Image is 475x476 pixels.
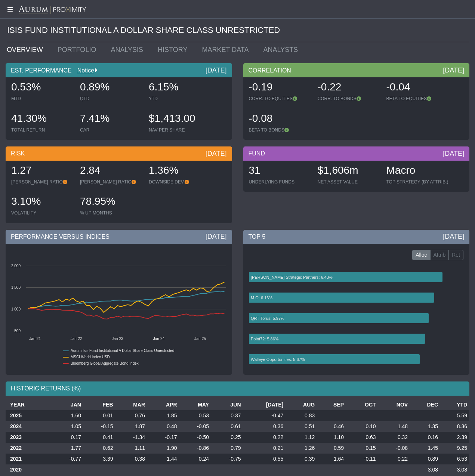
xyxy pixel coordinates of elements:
td: 0.62 [83,443,115,454]
td: 0.46 [317,421,346,432]
a: ANALYSIS [105,42,152,57]
div: TOP STRATEGY (BY ATTRIB.) [386,179,448,185]
div: BETA TO BONDS [249,127,310,133]
td: 1.87 [115,421,148,432]
div: % UP MONTHS [80,210,141,216]
td: 0.89 [410,454,440,464]
div: $1,606m [318,163,379,179]
td: 0.63 [346,432,378,443]
div: [DATE] [443,66,464,75]
td: 1.05 [51,421,83,432]
td: 1.35 [410,421,440,432]
div: Macro [386,163,448,179]
td: 0.61 [211,421,243,432]
td: 5.59 [440,410,469,421]
td: 0.17 [51,432,83,443]
td: 1.26 [286,443,317,454]
td: 0.41 [83,432,115,443]
td: 1.48 [378,421,410,432]
div: CORR. TO BONDS [318,96,379,102]
td: 0.79 [211,443,243,454]
td: 3.08 [410,464,440,475]
div: CAR [80,127,141,133]
div: NAV PER SHARE [149,127,210,133]
div: HISTORIC RETURNS (%) [6,381,469,396]
td: 0.15 [346,443,378,454]
td: 0.32 [378,432,410,443]
div: CORR. TO EQUITIES [249,96,310,102]
th: [DATE] [243,399,286,410]
td: 0.25 [211,432,243,443]
td: -0.50 [179,432,212,443]
a: MARKET DATA [196,42,257,57]
td: 0.24 [179,454,212,464]
img: Aurum-Proximity%20white.svg [19,6,86,15]
div: MTD [11,96,73,102]
td: -1.34 [115,432,148,443]
div: -0.22 [318,80,379,96]
td: 1.44 [147,454,179,464]
td: -0.86 [179,443,212,454]
span: -0.19 [249,81,273,93]
div: [PERSON_NAME] RATIO [11,179,73,185]
td: 1.45 [410,443,440,454]
a: Notice [72,67,94,74]
td: 0.83 [286,410,317,421]
text: 500 [14,329,21,333]
div: ISIS FUND INSTITUTIONAL A DOLLAR SHARE CLASS UNRESTRICTED [7,19,469,42]
text: M O: 6.16% [251,296,272,300]
div: [DATE] [443,149,464,158]
td: -0.08 [378,443,410,454]
div: 3.10% [11,194,73,210]
th: 2024 [6,421,51,432]
td: -0.11 [346,454,378,464]
a: ANALYSTS [257,42,307,57]
td: 2.39 [440,432,469,443]
td: 1.85 [147,410,179,421]
td: -0.05 [179,421,212,432]
text: 1 500 [11,285,21,290]
td: 0.53 [179,410,212,421]
td: 0.48 [147,421,179,432]
span: 0.89% [80,81,110,93]
text: QRT Torus: 5.97% [251,316,284,321]
div: CORRELATION [243,63,470,77]
th: OCT [346,399,378,410]
th: MAY [179,399,212,410]
div: [DATE] [206,66,227,75]
div: 6.15% [149,80,210,96]
div: TOTAL RETURN [11,127,73,133]
td: -0.77 [51,454,83,464]
td: 6.53 [440,454,469,464]
div: FUND [243,146,470,161]
text: Jan-21 [29,337,41,341]
td: 8.36 [440,421,469,432]
td: 0.76 [115,410,148,421]
td: 1.12 [286,432,317,443]
div: YTD [149,96,210,102]
span: 0.53% [11,81,41,93]
td: 0.59 [317,443,346,454]
text: [PERSON_NAME] Strategic Partners: 6.43% [251,275,333,279]
a: HISTORY [152,42,196,57]
div: 78.95% [80,194,141,210]
div: EST. PERFORMANCE [6,63,232,77]
th: MAR [115,399,148,410]
div: $1,413.00 [149,111,210,127]
label: Attrib [430,250,449,260]
td: -0.47 [243,410,286,421]
td: 0.01 [83,410,115,421]
th: YEAR [6,399,51,410]
td: 3.08 [440,464,469,475]
text: Aurum Isis Fund Institutional A Dollar Share Class Unrestricted [71,349,174,353]
td: 9.25 [440,443,469,454]
th: NOV [378,399,410,410]
th: 2020 [6,464,51,475]
td: 0.22 [378,454,410,464]
th: 2023 [6,432,51,443]
text: 2 000 [11,264,21,268]
td: -0.75 [211,454,243,464]
label: Alloc [412,250,430,260]
text: Jan-23 [112,337,123,341]
div: PERFORMANCE VERSUS INDICES [6,230,232,244]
